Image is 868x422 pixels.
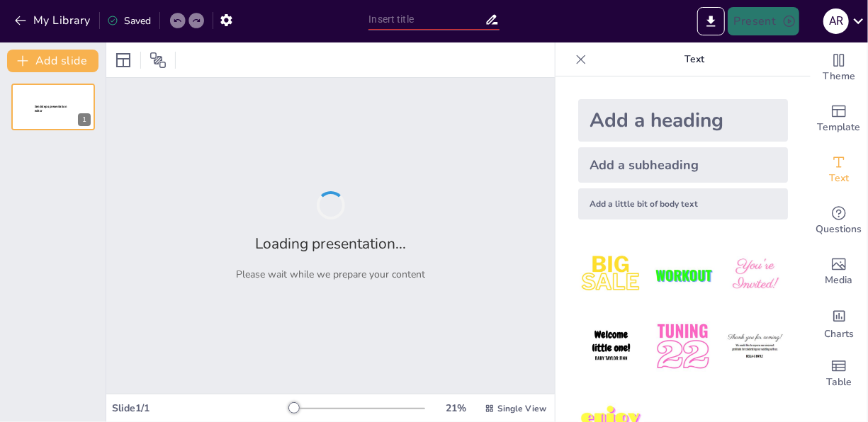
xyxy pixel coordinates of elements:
[255,234,406,253] h2: Loading presentation...
[811,246,867,297] div: Add images, graphics, shapes or video
[728,7,799,35] button: Present
[11,9,96,32] button: My Library
[825,273,853,288] span: Media
[78,113,91,126] div: 1
[7,50,98,72] button: Add slide
[11,84,95,130] div: 1
[650,314,716,380] img: 5.jpeg
[578,314,644,380] img: 4.jpeg
[150,52,167,69] span: Position
[236,268,425,281] p: Please wait while we prepare your content
[112,49,135,72] div: Layout
[811,195,867,246] div: Get real-time input from your audience
[823,69,855,84] span: Theme
[829,171,849,186] span: Text
[722,242,788,308] img: 3.jpeg
[107,14,151,28] div: Saved
[818,120,861,135] span: Template
[497,403,546,414] span: Single View
[578,242,644,308] img: 1.jpeg
[811,93,867,144] div: Add ready made slides
[578,147,788,183] div: Add a subheading
[368,9,484,30] input: Insert title
[811,348,867,399] div: Add a table
[823,8,849,34] div: a r
[824,326,854,342] span: Charts
[697,7,725,35] button: Export to PowerPoint
[35,105,67,113] span: Sendsteps presentation editor
[112,401,289,415] div: Slide 1 / 1
[650,242,716,308] img: 2.jpeg
[823,7,849,35] button: a r
[592,42,796,76] p: Text
[578,99,788,142] div: Add a heading
[439,401,473,415] div: 21 %
[811,42,867,93] div: Change the overall theme
[826,375,852,390] span: Table
[578,188,788,219] div: Add a little bit of body text
[722,314,788,380] img: 6.jpeg
[811,297,867,348] div: Add charts and graphs
[816,222,862,237] span: Questions
[811,144,867,195] div: Add text boxes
